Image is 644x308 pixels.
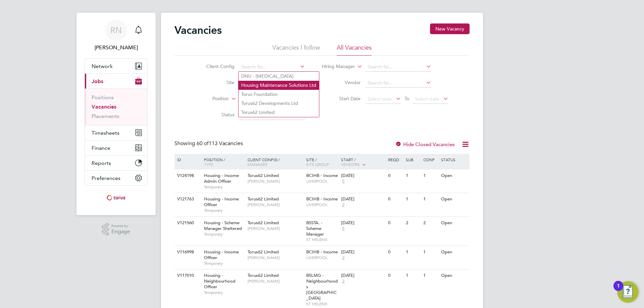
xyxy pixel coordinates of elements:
div: Status [439,154,469,165]
button: Timesheets [85,125,147,140]
div: Start / [339,154,386,171]
span: Finance [92,145,110,151]
span: 113 Vacancies [197,140,243,147]
span: ST HELENS [306,301,338,307]
label: Vendor [322,79,361,85]
div: 1 [404,170,422,182]
span: Temporary [204,261,244,266]
a: Positions [92,94,114,101]
div: Reqd [386,154,404,165]
div: [DATE] [341,220,385,226]
div: V124198 [175,170,199,182]
span: 60 of [197,140,209,147]
span: Housing - Income Admin Officer [204,173,239,184]
li: Torus62 Developments Ltd [238,99,319,108]
span: RN [110,26,122,35]
div: 1 [404,246,422,258]
button: Finance [85,140,147,155]
div: Open [439,269,469,282]
li: DNU - [MEDICAL_DATA] [238,72,319,81]
div: 1 [422,193,439,205]
a: Powered byEngage [102,223,130,236]
h2: Vacancies [174,23,222,37]
span: Torus62 Limited [248,196,279,202]
div: Open [439,193,469,205]
span: Torus62 Limited [248,272,279,278]
span: Timesheets [92,130,119,136]
a: Vacancies [92,104,116,110]
span: LIVERPOOL [306,202,338,207]
li: Torus62 Limited [238,108,319,117]
nav: Main navigation [76,13,156,215]
span: Temporary [204,208,244,213]
span: Manager [248,162,267,167]
span: Temporary [204,290,244,295]
label: Status [196,112,234,118]
div: V117010 [175,269,199,282]
span: Powered by [111,223,130,229]
div: Site / [305,154,340,170]
div: 0 [386,246,404,258]
span: Temporary [204,232,244,237]
button: Jobs [85,74,147,88]
button: Preferences [85,171,147,185]
span: [PERSON_NAME] [248,179,303,184]
div: [DATE] [341,196,385,202]
div: 1 [617,286,620,295]
span: 2 [341,202,345,208]
span: Site Group [306,162,329,167]
button: New Vacancy [430,23,470,34]
a: Go to home page [85,192,148,203]
span: LIVERPOOL [306,179,338,184]
span: Ruth Nicholas [85,44,148,52]
span: Type [204,162,213,167]
div: 2 [422,217,439,229]
span: [PERSON_NAME] [248,279,303,284]
div: 0 [386,269,404,282]
div: V116998 [175,246,199,258]
div: 2 [404,217,422,229]
span: Temporary [204,184,244,190]
div: Conf [422,154,439,165]
span: Vendors [341,162,360,167]
span: 2 [341,255,345,261]
span: 5 [341,226,345,232]
li: All Vacancies [337,44,372,56]
span: LIVERPOOL [306,255,338,260]
div: V121560 [175,217,199,229]
span: BCIHB - Income [306,249,338,255]
div: ID [175,154,199,165]
div: 1 [422,246,439,258]
div: [DATE] [341,249,385,255]
span: [PERSON_NAME] [248,255,303,260]
input: Search for... [365,62,431,72]
span: [PERSON_NAME] [248,226,303,231]
span: Preferences [92,175,120,181]
label: Client Config [196,63,234,69]
label: Position [190,96,229,102]
span: Housing - Neighbourhood Officer [204,272,235,290]
div: 1 [422,170,439,182]
span: Select date [415,96,439,102]
span: Select date [368,96,392,102]
div: [DATE] [341,173,385,179]
button: Reports [85,156,147,170]
a: RN[PERSON_NAME] [85,19,148,52]
span: Torus62 Limited [248,249,279,255]
label: Site [196,79,234,85]
div: Open [439,217,469,229]
span: Torus62 Limited [248,220,279,226]
label: Hiring Manager [316,63,355,70]
input: Search for... [365,78,431,88]
span: To [402,94,411,103]
button: Open Resource Center, 1 new notification [617,281,639,303]
div: 1 [404,193,422,205]
div: 0 [386,217,404,229]
a: Placements [92,113,119,119]
span: Jobs [92,78,103,84]
div: [DATE] [341,273,385,279]
img: torus-logo-retina.png [104,192,128,203]
span: Torus62 Limited [248,173,279,178]
span: Engage [111,229,130,235]
span: Network [92,63,113,69]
